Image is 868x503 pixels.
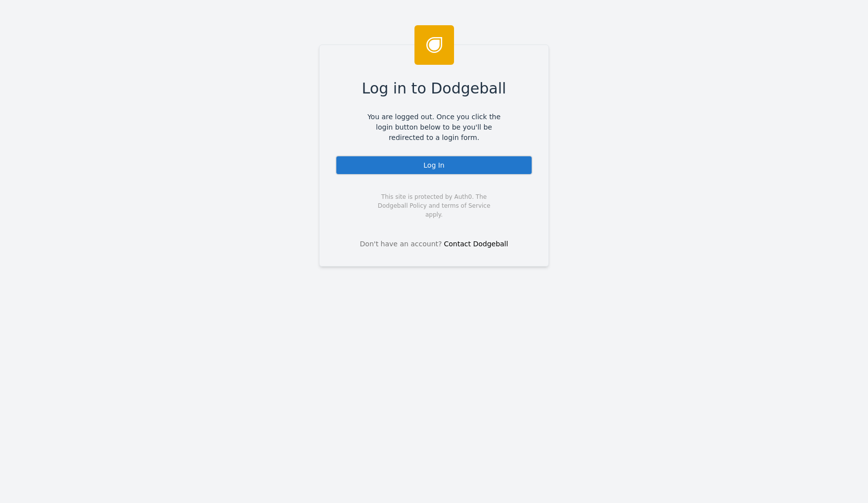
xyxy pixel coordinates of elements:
[369,192,499,219] span: This site is protected by Auth0. The Dodgeball Policy and terms of Service apply.
[444,240,508,248] a: Contact Dodgeball
[360,239,442,249] span: Don't have an account?
[362,77,506,99] span: Log in to Dodgeball
[360,112,508,143] span: You are logged out. Once you click the login button below to be you'll be redirected to a login f...
[335,155,533,175] div: Log In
